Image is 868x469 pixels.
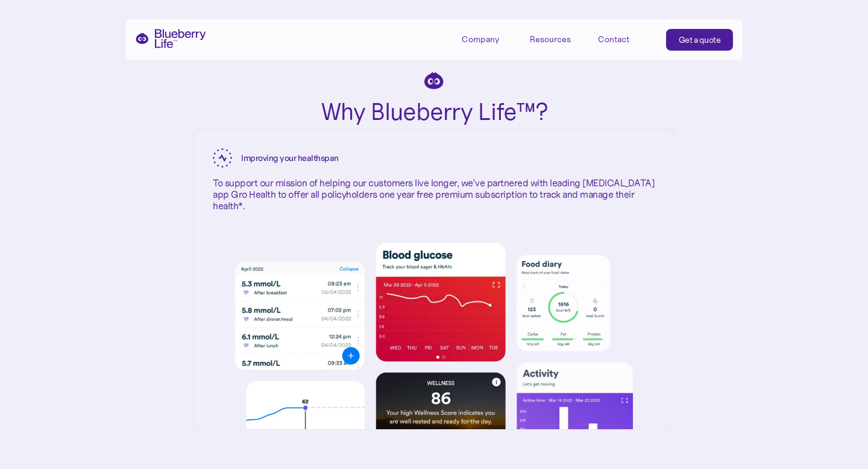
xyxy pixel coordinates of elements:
div: Improving your healthspan [241,153,339,163]
div: Company [462,34,499,45]
div: Company [462,29,516,49]
a: Contact [598,29,652,49]
div: Contact [598,34,629,45]
div: Resources [530,34,571,45]
a: home [135,29,206,48]
div: Get a quote [679,34,721,46]
p: To support our mission of helping our customers live longer, we’ve partnered with leading [MEDICA... [213,177,655,212]
div: Resources [530,29,584,49]
a: Get a quote [666,29,734,51]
